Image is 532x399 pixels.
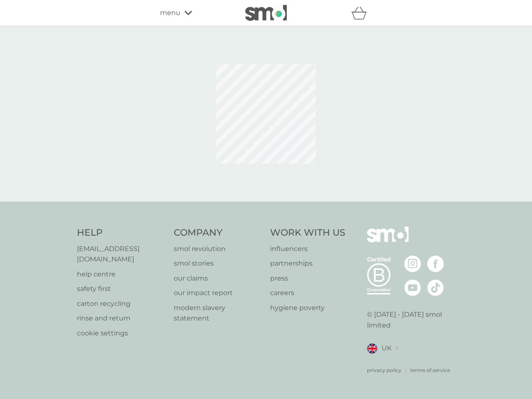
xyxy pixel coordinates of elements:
a: rinse and return [77,313,165,324]
img: visit the smol Instagram page [404,256,421,272]
span: menu [160,7,180,18]
a: press [270,273,345,284]
a: cookie settings [77,328,165,339]
img: visit the smol Youtube page [404,279,421,296]
a: smol revolution [174,244,262,254]
a: partnerships [270,258,345,269]
span: UK [382,343,392,354]
img: smol [245,5,287,21]
a: hygiene poverty [270,303,345,313]
a: help centre [77,269,165,280]
h4: Work With Us [270,227,345,239]
p: © [DATE] - [DATE] smol limited [367,309,456,330]
div: basket [351,5,372,21]
a: careers [270,288,345,298]
a: terms of service [410,366,450,374]
img: visit the smol Facebook page [427,256,444,272]
a: modern slavery statement [174,303,262,324]
a: privacy policy [367,366,401,374]
a: our claims [174,273,262,284]
a: our impact report [174,288,262,298]
a: carton recycling [77,298,165,309]
a: smol stories [174,258,262,269]
img: UK flag [367,343,377,354]
h4: Company [174,227,262,239]
img: visit the smol Tiktok page [427,279,444,296]
a: influencers [270,244,345,254]
h4: Help [77,227,165,239]
img: smol [367,227,409,255]
a: safety first [77,283,165,294]
img: select a new location [396,346,398,351]
a: [EMAIL_ADDRESS][DOMAIN_NAME] [77,244,165,265]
